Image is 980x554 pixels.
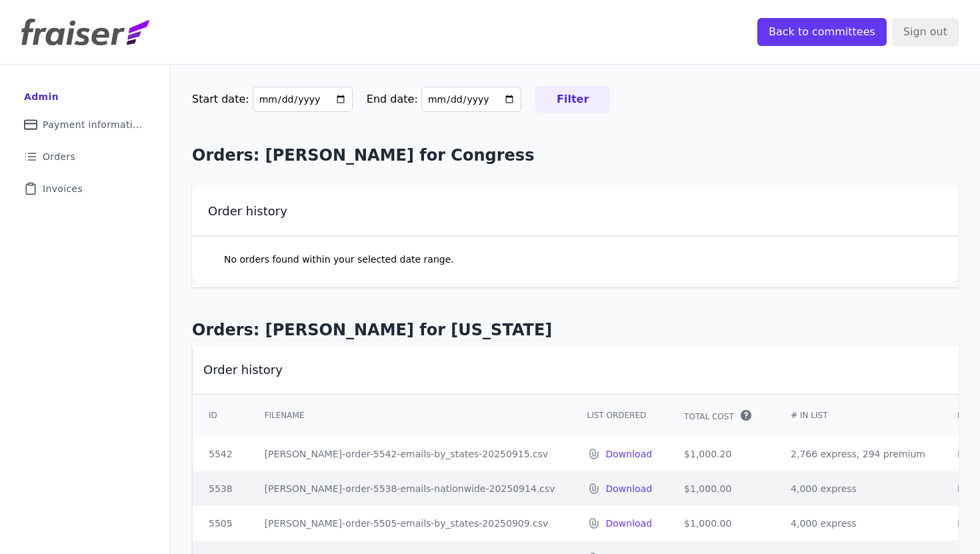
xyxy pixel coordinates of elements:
td: 4,000 express [775,506,941,541]
a: Orders [11,142,159,171]
td: [PERSON_NAME]-order-5542-emails-by_states-20250915.csv [249,437,571,471]
span: Orders [43,150,75,163]
h2: Order history [208,203,287,219]
input: Sign out [892,18,959,46]
a: Payment information [11,110,159,139]
th: # In List [775,394,941,437]
input: Back to committees [757,18,887,46]
a: Invoices [11,174,159,203]
td: 2,766 express, 294 premium [775,437,941,471]
td: 5538 [193,471,249,506]
td: $1,000.20 [668,437,775,471]
a: Download [606,482,653,495]
span: Payment information [43,118,143,131]
td: 4,000 express [775,471,941,506]
td: 5505 [193,506,249,541]
th: ID [193,394,249,437]
img: Fraiser Logo [21,19,149,45]
input: Filter [535,86,610,113]
h1: Orders: [PERSON_NAME] for Congress [192,145,959,166]
td: [PERSON_NAME]-order-5505-emails-by_states-20250909.csv [249,506,571,541]
p: No orders found within your selected date range. [208,237,470,282]
h1: Orders: [PERSON_NAME] for [US_STATE] [192,319,959,341]
a: Download [606,517,653,530]
th: List Ordered [571,394,669,437]
label: Start date: [192,93,249,105]
td: 5542 [193,437,249,471]
label: End date: [367,93,418,105]
td: $1,000.00 [668,471,775,506]
th: Filename [249,394,571,437]
a: Download [606,447,653,461]
span: Total Cost [684,411,734,422]
div: Admin [24,90,59,103]
td: [PERSON_NAME]-order-5538-emails-nationwide-20250914.csv [249,471,571,506]
td: $1,000.00 [668,506,775,541]
span: Invoices [43,182,83,195]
